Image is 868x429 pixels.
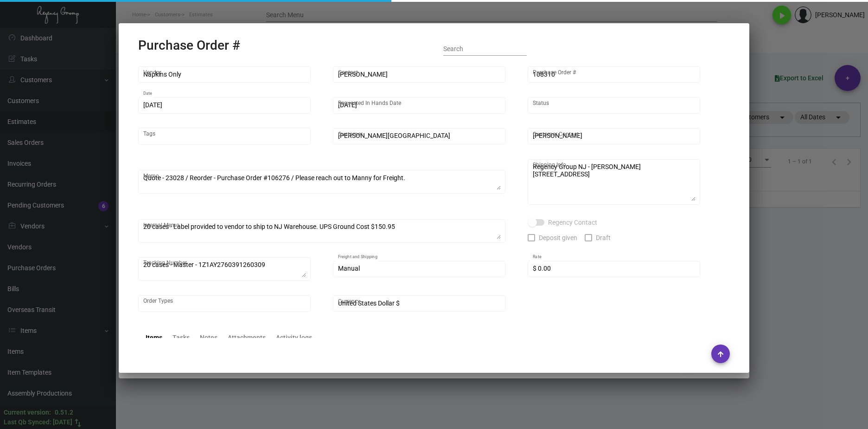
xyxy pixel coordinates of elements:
div: Notes [200,333,217,343]
div: Activity logs [276,333,312,343]
div: 0.51.2 [55,408,73,417]
div: Attachments [228,333,266,343]
span: Draft [596,232,611,243]
span: Deposit given [539,232,577,243]
div: Items [146,333,162,343]
h2: Purchase Order # [138,38,240,53]
div: Current version: [4,408,51,417]
span: Regency Contact [548,217,597,228]
div: Tasks [172,333,190,343]
div: Last Qb Synced: [DATE] [4,417,72,427]
span: Manual [338,265,360,272]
